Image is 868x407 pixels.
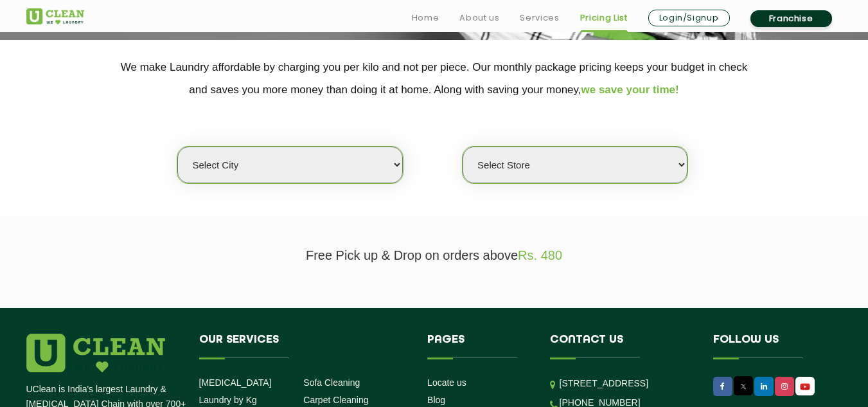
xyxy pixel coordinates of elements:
[303,395,368,405] a: Carpet Cleaning
[412,10,439,26] a: Home
[550,334,694,358] h4: Contact us
[26,248,842,263] p: Free Pick up & Drop on orders above
[303,377,360,388] a: Sofa Cleaning
[750,10,832,27] a: Franchise
[427,334,531,358] h4: Pages
[580,10,628,26] a: Pricing List
[199,377,272,388] a: [MEDICAL_DATA]
[713,334,826,358] h4: Follow us
[648,10,730,26] a: Login/Signup
[26,334,165,372] img: logo.png
[26,56,842,101] p: We make Laundry affordable by charging you per kilo and not per piece. Our monthly package pricin...
[459,10,499,26] a: About us
[797,380,813,393] img: UClean Laundry and Dry Cleaning
[560,376,694,391] p: [STREET_ADDRESS]
[520,10,559,26] a: Services
[581,84,679,96] span: we save your time!
[518,248,562,262] span: Rs. 480
[199,395,257,405] a: Laundry by Kg
[199,334,409,358] h4: Our Services
[26,8,84,24] img: UClean Laundry and Dry Cleaning
[427,395,445,405] a: Blog
[427,377,466,388] a: Locate us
